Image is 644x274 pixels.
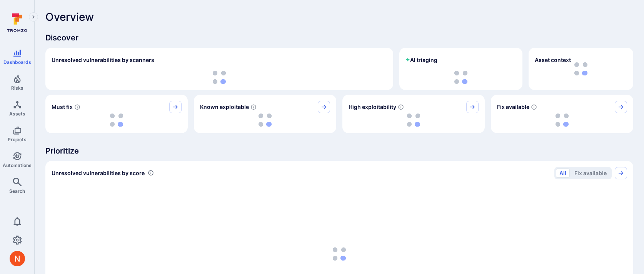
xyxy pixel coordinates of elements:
div: loading spinner [349,113,479,127]
svg: Risk score >=40 , missed SLA [74,104,80,110]
div: loading spinner [52,113,182,127]
button: All [556,169,570,178]
span: Must fix [52,103,73,111]
h2: Unresolved vulnerabilities by scanners [52,56,154,64]
span: Assets [9,111,25,117]
div: loading spinner [52,71,387,84]
svg: EPSS score ≥ 0.7 [398,104,404,110]
span: Dashboards [3,59,31,65]
h2: AI triaging [405,56,437,64]
img: Loading... [454,71,467,84]
span: Fix available [497,103,529,111]
i: Expand navigation menu [31,14,36,20]
div: loading spinner [405,71,516,84]
span: Search [9,188,25,194]
div: Must fix [45,95,188,133]
img: Loading... [259,114,272,127]
img: Loading... [556,114,569,127]
div: loading spinner [497,113,627,127]
div: High exploitability [342,95,485,133]
span: High exploitability [349,103,396,111]
img: ACg8ocIprwjrgDQnDsNSk9Ghn5p5-B8DpAKWoJ5Gi9syOE4K59tr4Q=s96-c [10,251,25,266]
button: Expand navigation menu [29,12,38,22]
div: Fix available [491,95,633,133]
span: Unresolved vulnerabilities by score [52,169,145,177]
img: Loading... [407,114,420,127]
div: loading spinner [200,113,330,127]
span: Discover [45,32,633,43]
span: Overview [45,11,94,23]
img: Loading... [333,247,346,261]
span: Asset context [535,56,571,64]
span: Automations [3,162,32,168]
div: Known exploitable [194,95,336,133]
span: Risks [11,85,23,91]
div: Neeren Patki [10,251,25,266]
svg: Vulnerabilities with fix available [531,104,537,110]
svg: Confirmed exploitable by KEV [250,104,257,110]
span: Known exploitable [200,103,249,111]
img: Loading... [213,71,226,84]
button: Fix available [571,169,610,178]
div: Number of vulnerabilities in status 'Open' 'Triaged' and 'In process' grouped by score [148,169,154,177]
img: Loading... [110,114,123,127]
span: Projects [8,137,27,142]
span: Prioritize [45,145,633,156]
